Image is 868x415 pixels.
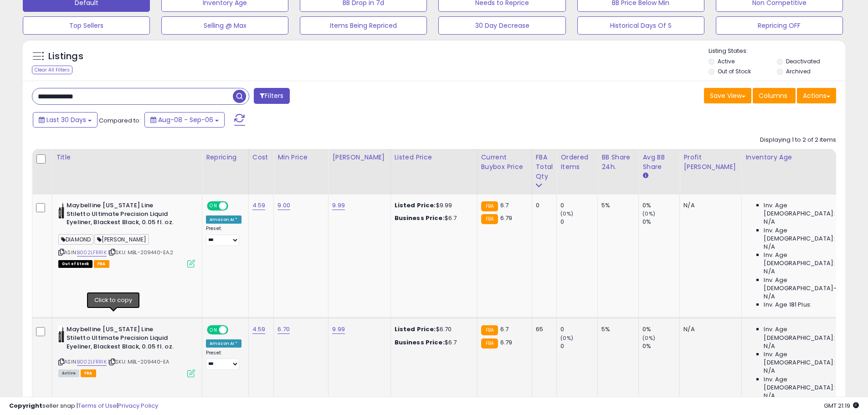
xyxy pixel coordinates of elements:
[481,153,528,172] div: Current Buybox Price
[56,153,198,162] div: Title
[536,201,550,210] div: 0
[332,201,345,210] a: 9.99
[23,16,150,35] button: Top Sellers
[824,401,859,410] span: 2025-10-7 21:19 GMT
[642,334,655,342] small: (0%)
[94,234,149,245] span: [PERSON_NAME]
[78,401,117,410] a: Terms of Use
[438,16,565,35] button: 30 Day Decrease
[118,401,158,410] a: Privacy Policy
[642,210,655,217] small: (0%)
[764,350,847,367] span: Inv. Age [DEMOGRAPHIC_DATA]:
[58,201,64,220] img: 31xfpBM+qHL._SL40_.jpg
[759,91,787,100] span: Columns
[67,325,177,353] b: Maybelline [US_STATE] Line Stiletto Ultimate Precision Liquid Eyeliner, Blackest Black, 0.05 fl. oz.
[745,153,850,162] div: Inventory Age
[161,16,288,35] button: Selling @ Max
[560,334,573,342] small: (0%)
[642,218,679,226] div: 0%
[764,251,847,267] span: Inv. Age [DEMOGRAPHIC_DATA]:
[601,201,632,210] div: 5%
[764,367,775,375] span: N/A
[158,115,213,124] span: Aug-08 - Sep-06
[560,210,573,217] small: (0%)
[252,153,270,162] div: Cost
[716,16,843,35] button: Repricing OFF
[208,326,219,334] span: ON
[395,325,470,333] div: $6.70
[764,301,812,309] span: Inv. Age 181 Plus:
[395,338,470,347] div: $6.7
[642,342,679,350] div: 0%
[77,249,107,256] a: B002LFRRIK
[332,325,345,334] a: 9.99
[718,57,734,65] label: Active
[206,339,241,348] div: Amazon AI *
[704,88,751,103] button: Save View
[764,392,775,400] span: N/A
[797,88,836,103] button: Actions
[536,153,553,181] div: FBA Total Qty
[395,201,470,210] div: $9.99
[48,50,83,63] h5: Listings
[500,214,513,222] span: 6.79
[206,225,241,246] div: Preset:
[683,153,738,172] div: Profit [PERSON_NAME]
[46,115,86,124] span: Last 30 Days
[764,218,775,226] span: N/A
[500,338,513,347] span: 6.79
[764,325,847,342] span: Inv. Age [DEMOGRAPHIC_DATA]:
[108,358,169,365] span: | SKU: MBL-209440-EA
[395,153,473,162] div: Listed Price
[58,325,195,376] div: ASIN:
[560,325,597,333] div: 0
[601,325,632,333] div: 5%
[683,325,734,333] div: N/A
[500,201,508,210] span: 6.7
[208,202,219,210] span: ON
[206,215,241,224] div: Amazon AI *
[227,326,241,334] span: OFF
[764,276,847,292] span: Inv. Age [DEMOGRAPHIC_DATA]-180:
[332,153,386,162] div: [PERSON_NAME]
[718,67,751,75] label: Out of Stock
[536,325,550,333] div: 65
[560,342,597,350] div: 0
[786,67,811,75] label: Archived
[560,201,597,210] div: 0
[642,201,679,210] div: 0%
[58,234,93,245] span: DIAMOND
[709,47,845,56] p: Listing States:
[764,226,847,243] span: Inv. Age [DEMOGRAPHIC_DATA]:
[786,57,820,65] label: Deactivated
[9,401,42,410] strong: Copyright
[560,218,597,226] div: 0
[99,116,141,125] span: Compared to:
[252,201,266,210] a: 4.59
[642,172,648,180] small: Avg BB Share.
[642,325,679,333] div: 0%
[764,375,847,392] span: Inv. Age [DEMOGRAPHIC_DATA]:
[58,201,195,266] div: ASIN:
[94,260,109,268] span: FBA
[395,201,436,210] b: Listed Price:
[67,201,177,229] b: Maybelline [US_STATE] Line Stiletto Ultimate Precision Liquid Eyeliner, Blackest Black, 0.05 fl. oz.
[764,243,775,251] span: N/A
[395,214,445,222] b: Business Price:
[764,201,847,218] span: Inv. Age [DEMOGRAPHIC_DATA]:
[481,325,498,335] small: FBA
[395,338,445,347] b: Business Price:
[206,350,241,370] div: Preset:
[277,325,290,334] a: 6.70
[577,16,704,35] button: Historical Days Of S
[395,325,436,333] b: Listed Price:
[601,153,635,172] div: BB Share 24h.
[500,325,508,333] span: 6.7
[764,342,775,350] span: N/A
[395,214,470,222] div: $6.7
[144,112,225,128] button: Aug-08 - Sep-06
[764,267,775,276] span: N/A
[764,292,775,301] span: N/A
[81,369,96,377] span: FBA
[642,153,676,172] div: Avg BB Share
